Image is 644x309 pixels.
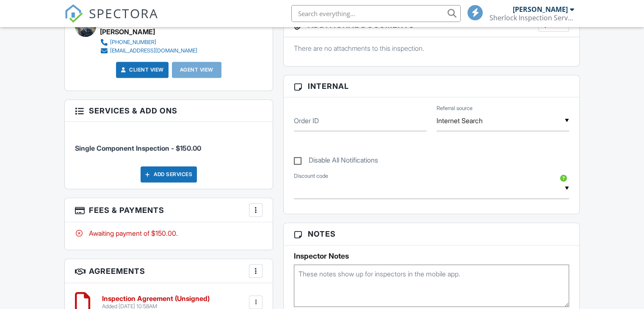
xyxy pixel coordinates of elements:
[102,295,210,303] h6: Inspection Agreement (Unsigned)
[294,116,319,125] label: Order ID
[294,156,378,167] label: Disable All Notifications
[64,4,83,23] img: The Best Home Inspection Software - Spectora
[291,5,461,22] input: Search everything...
[100,47,197,55] a: [EMAIL_ADDRESS][DOMAIN_NAME]
[437,105,473,112] label: Referral source
[141,166,197,182] div: Add Services
[294,44,569,53] p: There are no attachments to this inspection.
[513,5,568,14] div: [PERSON_NAME]
[100,38,197,47] a: [PHONE_NUMBER]
[75,229,263,238] div: Awaiting payment of $150.00.
[110,39,156,46] div: [PHONE_NUMBER]
[89,4,158,22] span: SPECTORA
[284,75,579,97] h3: Internal
[489,14,574,22] div: Sherlock Inspection Services LLC
[110,47,197,54] div: [EMAIL_ADDRESS][DOMAIN_NAME]
[65,198,273,222] h3: Fees & Payments
[119,66,164,74] a: Client View
[75,144,201,152] span: Single Component Inspection - $150.00
[75,128,263,160] li: Service: Single Component Inspection
[294,172,328,180] label: Discount code
[65,100,273,122] h3: Services & Add ons
[64,11,158,29] a: SPECTORA
[294,252,569,260] h5: Inspector Notes
[284,223,579,245] h3: Notes
[65,259,273,283] h3: Agreements
[100,25,155,38] div: [PERSON_NAME]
